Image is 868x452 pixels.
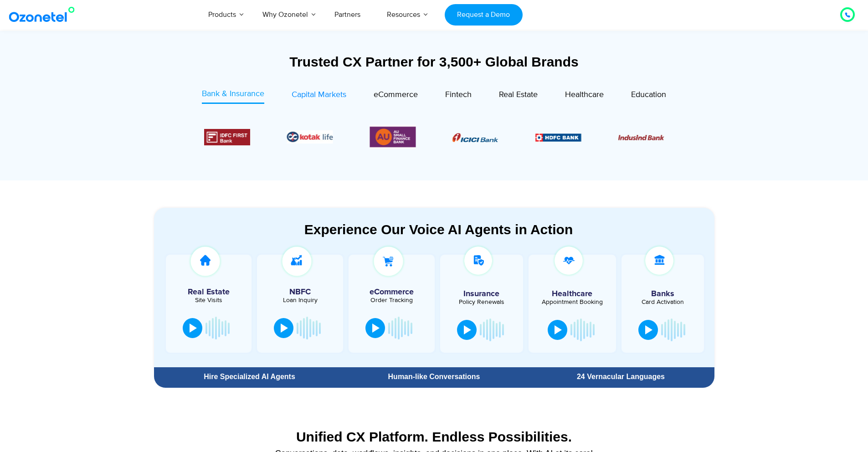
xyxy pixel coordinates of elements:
[345,373,523,380] div: Human-like Conversations
[618,135,664,140] img: Picture10.png
[499,88,538,104] a: Real Estate
[262,288,339,296] h5: NBFC
[452,132,498,143] div: 1 / 6
[353,297,430,303] div: Order Tracking
[535,132,581,143] div: 2 / 6
[374,88,418,104] a: eCommerce
[292,90,346,100] span: Capital Markets
[618,132,664,143] div: 3 / 6
[535,299,609,305] div: Appointment Booking
[287,130,333,144] div: 5 / 6
[170,297,247,303] div: Site Visits
[370,125,416,149] div: 6 / 6
[626,290,700,298] h5: Banks
[202,89,264,99] span: Bank & Insurance
[287,130,333,144] img: Picture26.jpg
[202,88,264,104] a: Bank & Insurance
[565,90,604,100] span: Healthcare
[631,88,666,104] a: Education
[532,373,709,380] div: 24 Vernacular Languages
[262,297,339,303] div: Loan Inquiry
[204,125,664,149] div: Image Carousel
[499,90,538,100] span: Real Estate
[374,90,418,100] span: eCommerce
[452,133,498,142] img: Picture8.png
[535,134,581,141] img: Picture9.png
[159,429,710,445] div: Unified CX Platform. Endless Possibilities.
[565,88,604,104] a: Healthcare
[163,221,714,237] div: Experience Our Voice AI Agents in Action
[631,90,666,100] span: Education
[353,288,430,296] h5: eCommerce
[170,288,247,296] h5: Real Estate
[154,54,714,70] div: Trusted CX Partner for 3,500+ Global Brands
[626,299,700,305] div: Card Activation
[535,290,609,298] h5: Healthcare
[445,299,519,305] div: Policy Renewals
[292,88,346,104] a: Capital Markets
[445,90,472,100] span: Fintech
[159,373,341,380] div: Hire Specialized AI Agents
[370,125,416,149] img: Picture13.png
[204,129,250,145] img: Picture12.png
[445,290,519,298] h5: Insurance
[445,4,523,26] a: Request a Demo
[204,129,250,145] div: 4 / 6
[445,88,472,104] a: Fintech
